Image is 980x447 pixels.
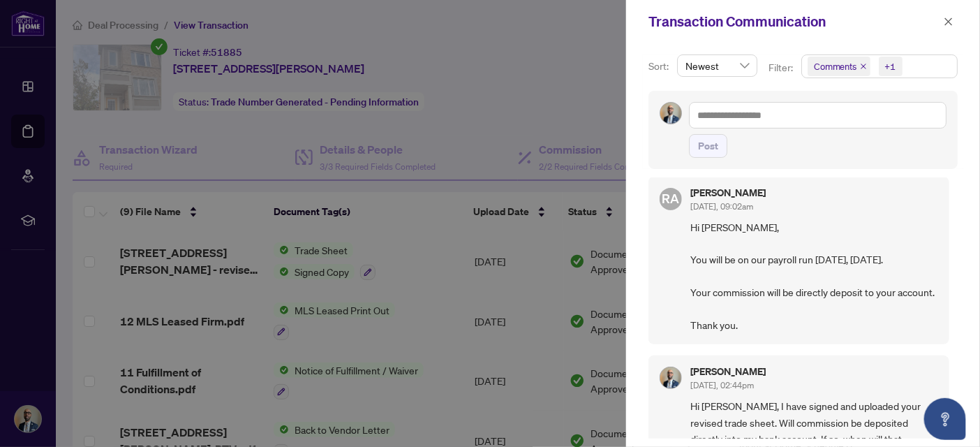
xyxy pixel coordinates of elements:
[685,55,749,76] span: Newest
[648,11,940,32] div: Transaction Communication
[769,60,795,75] p: Filter:
[690,188,766,198] h5: [PERSON_NAME]
[660,103,681,124] img: Profile Icon
[689,134,727,158] button: Post
[690,367,766,376] h5: [PERSON_NAME]
[814,59,857,73] span: Comments
[660,367,681,388] img: Profile Icon
[860,63,867,70] span: close
[662,189,680,208] span: RA
[690,201,753,212] span: [DATE], 09:02am
[808,57,870,76] span: Comments
[648,59,671,74] p: Sort:
[944,17,953,27] span: close
[924,398,966,440] button: Open asap
[690,380,754,390] span: [DATE], 02:44pm
[690,219,938,334] span: Hi [PERSON_NAME], You will be on our payroll run [DATE], [DATE]. Your commission will be directly...
[885,59,896,73] div: +1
